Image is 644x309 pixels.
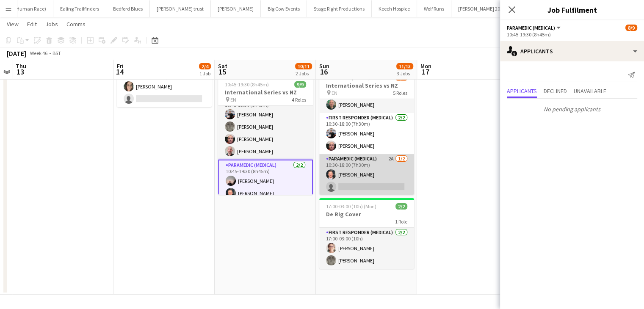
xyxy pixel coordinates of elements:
[217,67,227,77] span: 15
[507,25,555,31] span: Paramedic (Medical)
[150,0,211,17] button: [PERSON_NAME] trust
[53,0,106,17] button: Ealing Trailfinders
[218,69,313,195] app-job-card: Updated10:45-19:30 (8h45m)9/9International Series vs NZ EN4 Roles[PERSON_NAME][PERSON_NAME]First ...
[294,81,306,88] span: 9/9
[7,49,26,58] div: [DATE]
[500,102,644,116] p: No pending applicants
[500,4,644,15] h3: Job Fulfilment
[395,218,407,225] span: 1 Role
[507,25,562,31] button: Paramedic (Medical)
[261,0,307,17] button: Big Cow Events
[625,25,637,31] span: 8/9
[319,154,414,195] app-card-role: Paramedic (Medical)2A1/210:30-18:00 (7h30m)[PERSON_NAME]
[16,62,26,70] span: Thu
[199,63,211,69] span: 2/4
[395,203,407,210] span: 2/2
[211,0,261,17] button: [PERSON_NAME]
[574,88,606,94] span: Unavailable
[117,62,124,70] span: Fri
[507,88,537,94] span: Applicants
[218,62,227,70] span: Sat
[218,94,313,160] app-card-role: First Responder (Medical)4/410:45-19:30 (8h45m)[PERSON_NAME][PERSON_NAME][PERSON_NAME][PERSON_NAME]
[63,19,89,30] a: Comms
[372,0,417,17] button: Keech Hospice
[319,62,329,70] span: Sun
[507,31,637,38] div: 10:45-19:30 (8h45m)
[319,69,414,195] app-job-card: 10:30-18:00 (7h30m)8/9International Series vs NZ EN5 RolesEmergency Care Assistant (Medical)2/210...
[319,198,414,269] app-job-card: 17:00-03:00 (10h) (Mon)2/2De Rig Cover1 RoleFirst Responder (Medical)2/217:00-03:00 (10h)[PERSON_...
[292,97,306,103] span: 4 Roles
[225,81,269,88] span: 10:45-19:30 (8h45m)
[451,0,512,17] button: [PERSON_NAME] 2025
[3,19,22,30] a: View
[117,66,212,107] app-card-role: First Responder (Medical)2A1/213:15-22:30 (9h15m)[PERSON_NAME]
[326,203,376,210] span: 17:00-03:00 (10h) (Mon)
[45,20,58,28] span: Jobs
[393,90,407,96] span: 5 Roles
[24,19,40,30] a: Edit
[396,63,413,69] span: 11/13
[332,90,337,96] span: EN
[42,19,61,30] a: Jobs
[53,50,61,56] div: BST
[318,67,329,77] span: 16
[319,210,414,218] h3: De Rig Cover
[500,41,644,61] div: Applicants
[319,82,414,89] h3: International Series vs NZ
[66,20,86,28] span: Comms
[319,113,414,154] app-card-role: First Responder (Medical)2/210:30-18:00 (7h30m)[PERSON_NAME][PERSON_NAME]
[199,70,210,77] div: 1 Job
[319,228,414,269] app-card-role: First Responder (Medical)2/217:00-03:00 (10h)[PERSON_NAME][PERSON_NAME]
[417,0,451,17] button: Wolf Runs
[14,67,26,77] span: 13
[7,20,19,28] span: View
[544,88,567,94] span: Declined
[116,67,124,77] span: 14
[106,0,150,17] button: Bedford Blues
[296,70,312,77] div: 2 Jobs
[420,62,431,70] span: Mon
[27,20,37,28] span: Edit
[218,88,313,96] h3: International Series vs NZ
[218,160,313,202] app-card-role: Paramedic (Medical)2/210:45-19:30 (8h45m)[PERSON_NAME][PERSON_NAME]
[419,67,431,77] span: 17
[307,0,372,17] button: Stage Right Productions
[397,70,413,77] div: 3 Jobs
[28,50,49,56] span: Week 46
[230,97,236,103] span: EN
[295,63,312,69] span: 10/11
